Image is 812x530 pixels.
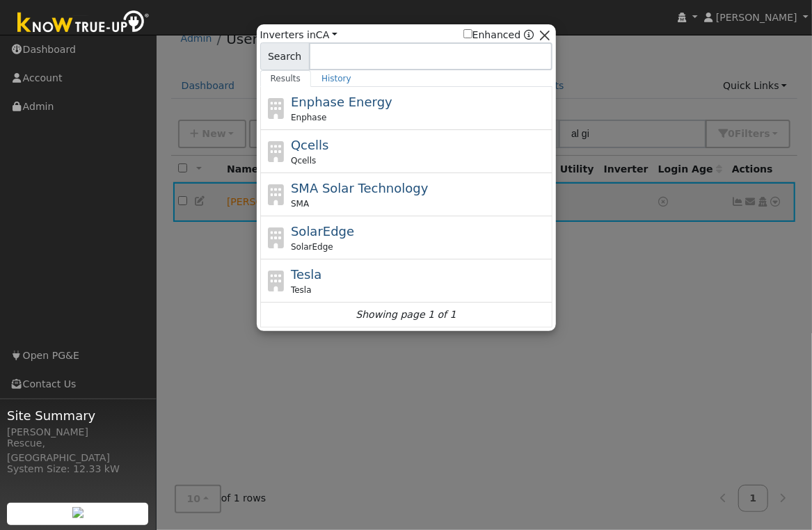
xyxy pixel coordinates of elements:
span: Show enhanced providers [463,28,534,42]
input: Enhanced [463,29,472,38]
span: SolarEdge [291,241,333,253]
div: Rescue, [GEOGRAPHIC_DATA] [7,436,149,465]
span: Qcells [291,154,316,167]
span: SolarEdge [291,224,354,239]
span: Enphase Energy [291,95,392,109]
a: History [311,70,362,87]
span: [PERSON_NAME] [716,12,797,23]
label: Enhanced [463,28,521,42]
span: Qcells [291,138,329,152]
span: SMA [291,198,309,210]
div: [PERSON_NAME] [7,425,149,440]
span: Tesla [291,267,321,282]
img: retrieve [72,507,83,518]
i: Showing page 1 of 1 [356,307,456,322]
span: SMA Solar Technology [291,181,428,195]
span: Site Summary [7,406,149,425]
span: Inverters in [260,28,338,42]
span: Search [260,42,310,70]
span: Enphase [291,111,326,124]
a: Results [260,70,312,87]
a: CA [316,29,337,40]
div: System Size: 12.33 kW [7,462,149,476]
img: Know True-Up [10,8,157,39]
span: Tesla [291,284,312,296]
a: Enhanced Providers [524,29,534,40]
